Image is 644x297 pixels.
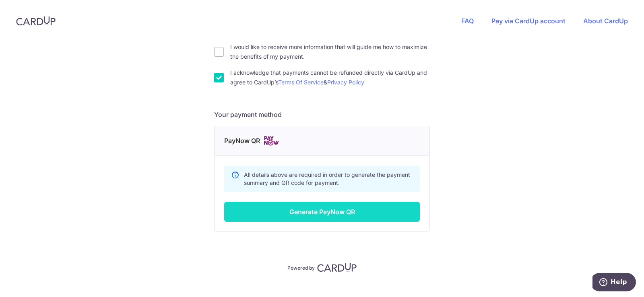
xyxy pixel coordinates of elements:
h5: Your payment method [214,110,430,119]
span: All details above are required in order to generate the payment summary and QR code for payment. [244,171,410,186]
img: CardUp [317,262,357,272]
iframe: Opens a widget where you can find more information [592,273,636,293]
button: Generate PayNow QR [224,202,420,222]
a: Pay via CardUp account [491,17,566,25]
span: PayNow QR [224,136,260,146]
a: About CardUp [583,17,628,25]
a: FAQ [461,17,474,25]
img: Cards logo [263,136,279,146]
label: I acknowledge that payments cannot be refunded directly via CardUp and agree to CardUp’s & [230,68,430,87]
label: I would like to receive more information that will guide me how to maximize the benefits of my pa... [230,42,430,61]
a: Terms Of Service [278,79,324,86]
a: Privacy Policy [327,79,364,86]
p: Powered by [287,263,315,271]
img: CardUp [16,16,56,26]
